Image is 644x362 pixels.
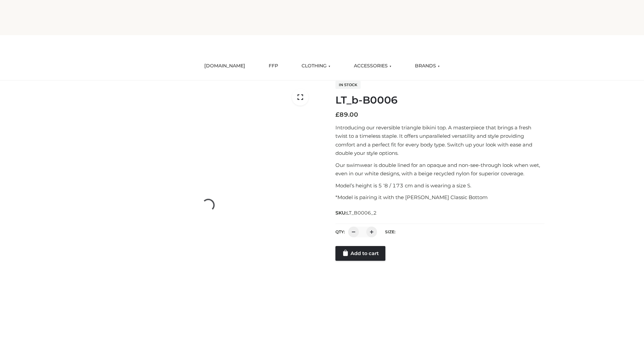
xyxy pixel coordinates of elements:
a: FFP [264,59,283,73]
a: ACCESSORIES [349,59,396,73]
span: £ [335,111,339,118]
span: LT_B0006_2 [346,210,377,216]
label: QTY: [335,229,345,234]
a: [DOMAIN_NAME] [199,59,250,73]
a: BRANDS [410,59,445,73]
p: *Model is pairing it with the [PERSON_NAME] Classic Bottom [335,193,544,202]
span: SKU: [335,209,377,217]
a: Add to cart [335,246,385,261]
bdi: 89.00 [335,111,358,118]
a: CLOTHING [297,59,335,73]
span: In stock [335,81,361,89]
label: Size: [385,229,395,234]
p: Model’s height is 5 ‘8 / 173 cm and is wearing a size S. [335,181,544,190]
p: Our swimwear is double lined for an opaque and non-see-through look when wet, even in our white d... [335,161,544,178]
h1: LT_b-B0006 [335,94,544,106]
p: Introducing our reversible triangle bikini top. A masterpiece that brings a fresh twist to a time... [335,123,544,158]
